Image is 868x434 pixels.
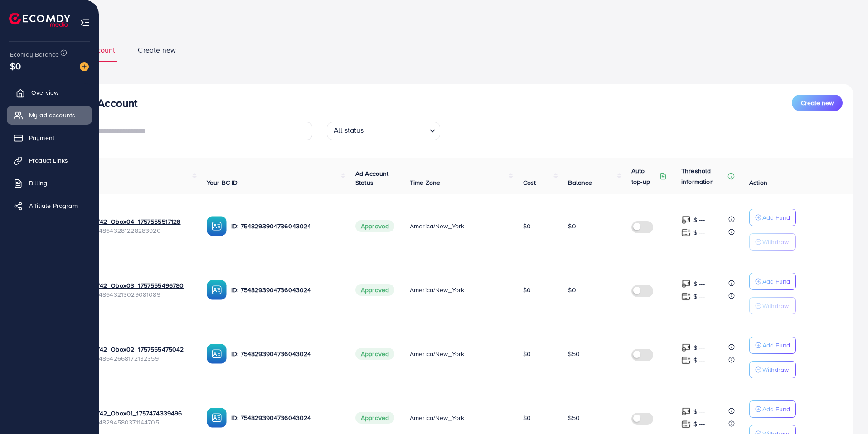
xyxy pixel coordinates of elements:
[80,62,89,71] img: image
[762,212,790,223] p: Add Fund
[138,45,176,55] span: Create new
[367,124,426,138] input: Search for option
[568,222,576,231] span: $0
[693,342,705,353] p: $ ---
[355,412,394,424] span: Approved
[631,165,658,187] p: Auto top-up
[693,355,705,366] p: $ ---
[231,412,341,423] p: ID: 7548293904736043024
[7,129,92,147] a: Payment
[762,300,789,311] p: Withdraw
[693,291,705,302] p: $ ---
[523,285,531,294] span: $0
[231,221,341,231] p: ID: 7548293904736043024
[82,418,192,427] span: ID: 7548294580371144705
[681,215,691,225] img: top-up amount
[762,236,789,247] p: Withdraw
[693,227,705,238] p: $ ---
[693,419,705,429] p: $ ---
[207,408,227,428] img: ic-ba-acc.ded83a64.svg
[749,337,796,354] button: Add Fund
[523,222,531,231] span: $0
[523,413,531,422] span: $0
[792,95,843,111] button: Create new
[82,345,192,363] div: <span class='underline'>1032742_Obox02_1757555475042</span></br>7548642668172132359
[681,165,726,187] p: Threshold information
[207,178,238,187] span: Your BC ID
[681,343,691,352] img: top-up amount
[568,413,579,422] span: $50
[355,284,394,296] span: Approved
[207,344,227,364] img: ic-ba-acc.ded83a64.svg
[693,278,705,289] p: $ ---
[62,96,137,110] h3: List Ad Account
[681,228,691,237] img: top-up amount
[410,178,440,187] span: Time Zone
[82,354,192,363] span: ID: 7548642668172132359
[82,290,192,299] span: ID: 7548643213029081089
[10,50,59,59] span: Ecomdy Balance
[10,59,21,72] span: $0
[80,17,90,28] img: menu
[31,88,58,97] span: Overview
[829,393,861,427] iframe: Chat
[327,122,440,140] div: Search for option
[7,197,92,215] a: Affiliate Program
[749,361,796,378] button: Withdraw
[7,174,92,192] a: Billing
[355,220,394,232] span: Approved
[29,111,75,120] span: My ad accounts
[410,285,465,294] span: America/New_York
[29,133,54,142] span: Payment
[749,209,796,226] button: Add Fund
[568,285,576,294] span: $0
[693,214,705,225] p: $ ---
[332,123,366,138] span: All status
[82,345,192,354] a: 1032742_Obox02_1757555475042
[749,297,796,314] button: Withdraw
[749,400,796,418] button: Add Fund
[410,413,465,422] span: America/New_York
[207,280,227,300] img: ic-ba-acc.ded83a64.svg
[568,178,592,187] span: Balance
[7,151,92,169] a: Product Links
[82,281,192,290] a: 1032742_Obox03_1757555496780
[523,349,531,358] span: $0
[568,349,579,358] span: $50
[231,348,341,359] p: ID: 7548293904736043024
[82,217,192,226] a: 1032742_Obox04_1757555517128
[82,409,192,418] a: 1032742_Obox01_1757474339496
[681,292,691,301] img: top-up amount
[355,348,394,360] span: Approved
[762,404,790,415] p: Add Fund
[693,406,705,417] p: $ ---
[231,285,341,295] p: ID: 7548293904736043024
[207,216,227,236] img: ic-ba-acc.ded83a64.svg
[410,222,465,231] span: America/New_York
[410,349,465,358] span: America/New_York
[355,169,389,187] span: Ad Account Status
[749,273,796,290] button: Add Fund
[82,409,192,427] div: <span class='underline'>1032742_Obox01_1757474339496</span></br>7548294580371144705
[7,106,92,124] a: My ad accounts
[762,340,790,351] p: Add Fund
[801,98,834,107] span: Create new
[681,356,691,365] img: top-up amount
[681,279,691,289] img: top-up amount
[29,201,78,210] span: Affiliate Program
[29,156,68,165] span: Product Links
[82,281,192,299] div: <span class='underline'>1032742_Obox03_1757555496780</span></br>7548643213029081089
[82,226,192,235] span: ID: 7548643281228283920
[523,178,536,187] span: Cost
[7,83,92,101] a: Overview
[82,217,192,236] div: <span class='underline'>1032742_Obox04_1757555517128</span></br>7548643281228283920
[29,178,47,188] span: Billing
[749,178,767,187] span: Action
[749,233,796,251] button: Withdraw
[762,364,789,375] p: Withdraw
[681,407,691,416] img: top-up amount
[681,420,691,429] img: top-up amount
[9,13,70,27] img: logo
[762,276,790,287] p: Add Fund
